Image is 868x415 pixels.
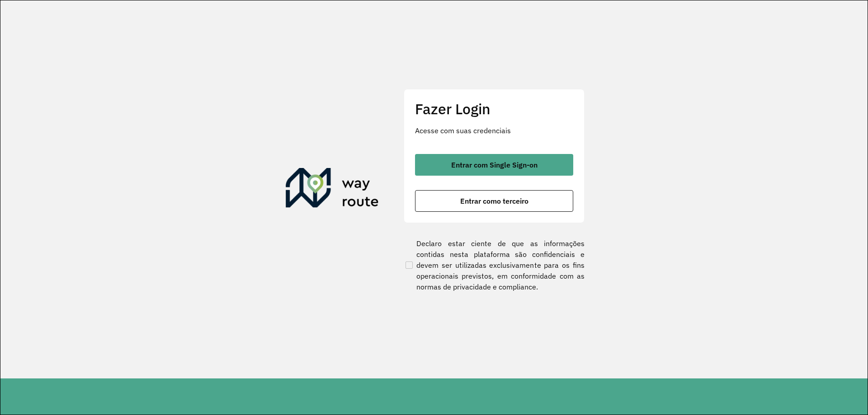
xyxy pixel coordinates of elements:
button: button [415,154,573,176]
img: Roteirizador AmbevTech [286,168,379,211]
label: Declaro estar ciente de que as informações contidas nesta plataforma são confidenciais e devem se... [404,238,585,292]
h2: Fazer Login [415,100,573,117]
span: Entrar com Single Sign-on [451,161,538,168]
p: Acesse com suas credenciais [415,125,573,136]
span: Entrar como terceiro [460,197,528,205]
button: button [415,190,573,212]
